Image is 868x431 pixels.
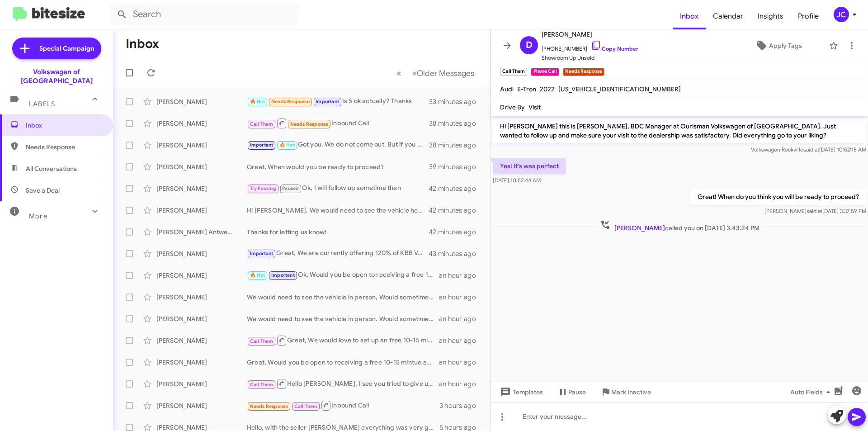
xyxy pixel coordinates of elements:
div: an hour ago [439,271,483,280]
span: said at [803,146,819,153]
div: Inbound Call [247,400,439,411]
span: called you on [DATE] 3:43:24 PM [596,219,763,232]
div: 3 hours ago [439,401,483,410]
span: 🔥 Hot [279,142,295,148]
h1: Inbox [126,37,159,51]
div: We would need to see the vehicle in person, Would sometime [DATE] or [DATE] work for a free 10-15... [247,293,439,302]
div: Got you, We do not come out. But if you would like to send some pictures over we can send a range. [247,140,429,150]
span: D [526,38,533,52]
span: Templates [498,384,543,400]
div: 42 minutes ago [429,184,483,193]
div: an hour ago [439,379,483,388]
span: Older Messages [417,68,474,78]
div: 42 minutes ago [429,227,483,237]
span: 🔥 Hot [250,272,265,278]
input: Search [109,4,299,25]
span: [PERSON_NAME] [542,29,638,40]
span: Save a Deal [26,186,60,195]
span: Showroom Up Unsold [542,53,638,62]
span: Call Them [250,382,274,388]
span: [PHONE_NUMBER] [542,40,638,53]
div: 38 minutes ago [429,141,483,150]
div: [PERSON_NAME] [156,293,247,302]
p: Great! When do you think you will be ready to proceed? [690,189,866,205]
button: Templates [491,384,550,400]
a: Special Campaign [12,38,101,59]
span: 🔥 Hot [250,99,265,104]
span: Important [250,251,274,256]
span: Mark Inactive [611,384,651,400]
div: [PERSON_NAME] [156,249,247,258]
a: Copy Number [591,45,638,52]
div: Hi [PERSON_NAME], We would need to see the vehicle here in person. Would sometime [DATE] or [DATE... [247,206,429,215]
div: [PERSON_NAME] [156,314,247,323]
span: Important [316,99,339,104]
span: Special Campaign [39,44,94,53]
span: Call Them [250,121,274,127]
span: Volkswagen Rockville [DATE] 10:52:15 AM [751,146,866,153]
a: Inbox [673,3,706,29]
div: an hour ago [439,293,483,302]
small: Phone Call [531,68,559,76]
div: an hour ago [439,336,483,345]
span: [PERSON_NAME] [DATE] 3:37:59 PM [764,208,866,214]
div: Ok, I will follow up sometime then [247,183,429,194]
div: [PERSON_NAME] [156,379,247,388]
p: Hi [PERSON_NAME] this is [PERSON_NAME], BDC Manager at Ourisman Volkswagen of [GEOGRAPHIC_DATA]. ... [493,118,866,143]
div: 42 minutes ago [429,206,483,215]
span: 2022 [540,85,555,93]
div: Great, Would you be open to receiving a free 10-15 mintue apprisal on the vehicle? [247,358,439,367]
span: Pause [568,384,586,400]
a: Profile [791,3,826,29]
button: Apply Tags [732,38,825,54]
div: JC [834,7,849,22]
div: 39 minutes ago [429,162,483,171]
button: Pause [550,384,593,400]
div: [PERSON_NAME] [156,271,247,280]
nav: Page navigation example [392,64,480,82]
span: Labels [29,100,55,108]
div: We would need to see the vehicle in person. Would sometime [DATE] or [DATE] work for a free 10-15... [247,314,439,323]
div: Ok, Would you be open to receiving a free 10-15 mintue apprisal? We are currently offering 120% K... [247,270,439,280]
span: Try Pausing [250,185,276,191]
span: E-Tron [517,85,536,93]
span: Important [250,142,274,148]
span: Needs Response [26,142,103,152]
small: Needs Response [563,68,604,76]
span: More [29,212,47,220]
a: Calendar [706,3,750,29]
button: Auto Fields [783,384,841,400]
div: Hello [PERSON_NAME], I see you tried to give us a call. Did you get any help? [247,378,439,389]
span: Visit [528,103,541,111]
span: said at [807,208,822,214]
div: Great, When would you be ready to proceed? [247,162,429,171]
div: Great, We are currently offering 120% of KBB Value on all trades. Would sometime [DATE] or [DATE]... [247,248,429,259]
span: [US_VEHICLE_IDENTIFICATION_NUMBER] [558,85,681,93]
span: Audi [500,85,514,93]
button: Mark Inactive [593,384,658,400]
button: Previous [391,64,407,82]
div: Great, We would love to set up an free 10-15 mintue in person apprisal. Would you have sometime t... [247,335,439,346]
span: Call Them [250,338,274,344]
span: Call Them [294,403,318,409]
span: Drive By [500,103,525,111]
div: Inbound Call [247,118,429,129]
span: [PERSON_NAME] [614,224,665,232]
span: Needs Response [271,99,310,104]
span: Paused [282,185,299,191]
div: 43 minutes ago [429,249,483,258]
span: » [412,67,417,79]
span: Auto Fields [790,384,834,400]
span: Needs Response [250,403,288,409]
div: Is 5 ok actually? Thanks [247,96,429,107]
a: Insights [750,3,791,29]
div: 38 minutes ago [429,119,483,128]
span: All Conversations [26,164,77,173]
small: Call Them [500,68,527,76]
div: an hour ago [439,358,483,367]
p: Yes! It's was perfect [493,158,566,174]
div: [PERSON_NAME] [156,97,247,106]
button: Next [406,64,480,82]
